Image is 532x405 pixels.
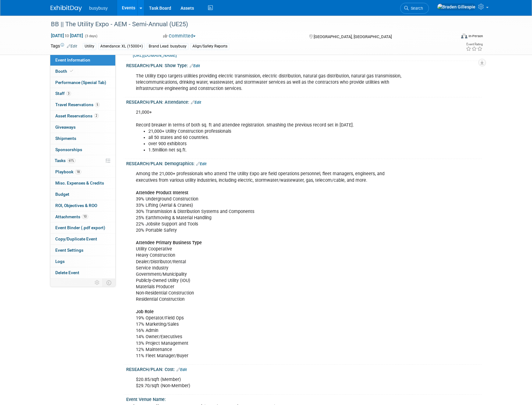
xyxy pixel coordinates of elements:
[84,34,97,38] span: (3 days)
[132,168,413,362] div: Among the 21,000+ professionals who attend The Utility Expo are field operations personnel, fleet...
[49,19,446,30] div: BB || The Utility Expo - AEM - Semi-Annual (UE25)
[161,33,198,39] button: Committed
[196,162,206,166] a: Edit
[51,33,83,38] span: [DATE] [DATE]
[55,259,65,264] span: Logs
[55,158,76,163] span: Tasks
[136,309,154,314] b: Job Role
[148,147,409,153] li: 1.5million net sq.ft.
[51,5,82,12] img: ExhibitDay
[50,111,115,121] a: Asset Reservations2
[55,125,76,130] span: Giveaways
[55,147,82,152] span: Sponsorships
[132,373,413,392] div: $20.85/sqft (Member) $29.70/sqft (Non-Member)
[409,6,423,11] span: Search
[83,43,96,50] div: Utility
[98,43,145,50] div: Attendance: XL (15000+)
[50,166,115,177] a: Playbook18
[190,64,200,68] a: Edit
[50,99,115,110] a: Travel Reservations5
[55,102,100,107] span: Travel Reservations
[55,203,97,208] span: ROI, Objectives & ROO
[132,70,413,95] div: The Utility Expo targets utilities providing electric transmission, electric distribution, natura...
[50,189,115,200] a: Budget
[55,248,83,253] span: Event Settings
[133,53,177,58] a: [URL][DOMAIN_NAME]
[51,43,77,50] td: Tags
[50,211,115,222] a: Attachments10
[50,222,115,233] a: Event Binder (.pdf export)
[136,190,188,195] b: Attendee Product Interest
[102,279,115,287] td: Toggle Event Tabs
[126,159,482,167] div: RESEARCH/PLAN: Demographics:
[50,55,115,66] a: Event Information
[147,43,188,50] div: Brand Lead: busybusy
[126,365,482,373] div: RESEARCH/PLAN: Cost:
[95,102,100,107] span: 5
[55,91,71,96] span: Staff
[50,144,115,155] a: Sponsorships
[67,158,76,163] span: 61%
[50,66,115,77] a: Booth
[75,170,81,174] span: 18
[66,91,71,96] span: 3
[466,43,483,46] div: Event Rating
[50,122,115,133] a: Giveaways
[67,44,77,48] a: Edit
[126,61,482,69] div: RESEARCH/PLAN: Show Type:
[126,395,482,403] div: Event Venue Name:
[82,214,88,219] span: 10
[437,3,476,10] img: Braden Gillespie
[50,178,115,189] a: Misc. Expenses & Credits
[148,135,409,141] li: all 50 states and 60 countries.
[191,100,201,105] a: Edit
[50,256,115,267] a: Logs
[55,69,74,74] span: Booth
[64,33,70,38] span: to
[70,69,73,73] i: Booth reservation complete
[126,97,482,106] div: RESEARCH/PLAN: Attendance:
[55,57,90,62] span: Event Information
[55,113,99,118] span: Asset Reservations
[55,136,76,141] span: Shipments
[136,240,202,245] b: Attendee Primary Business Type
[55,169,81,174] span: Playbook
[148,141,409,147] li: over 900 exhibitors
[468,34,483,38] div: In-Person
[50,234,115,244] a: Copy/Duplicate Event
[92,279,103,287] td: Personalize Event Tab Strip
[50,88,115,99] a: Staff3
[132,106,413,156] div: 21,000+ Record breaker in terms of both sq. ft and attendee registration. smashing the previous r...
[50,267,115,278] a: Delete Event
[55,225,105,230] span: Event Binder (.pdf export)
[94,113,99,118] span: 2
[50,200,115,211] a: ROI, Objectives & ROO
[314,34,392,39] span: [GEOGRAPHIC_DATA], [GEOGRAPHIC_DATA]
[191,43,229,50] div: Align/Safety Reports
[50,133,115,144] a: Shipments
[55,192,69,197] span: Budget
[89,6,108,11] span: busybusy
[55,180,104,185] span: Misc. Expenses & Credits
[419,32,483,42] div: Event Format
[148,128,409,135] li: 21,000+ Utility Construction professionals
[50,77,115,88] a: Performance (Special Tab)
[55,236,97,241] span: Copy/Duplicate Event
[55,80,106,85] span: Performance (Special Tab)
[50,155,115,166] a: Tasks61%
[55,270,79,275] span: Delete Event
[50,245,115,256] a: Event Settings
[177,368,187,372] a: Edit
[400,3,429,14] a: Search
[55,214,88,219] span: Attachments
[461,33,467,38] img: Format-Inperson.png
